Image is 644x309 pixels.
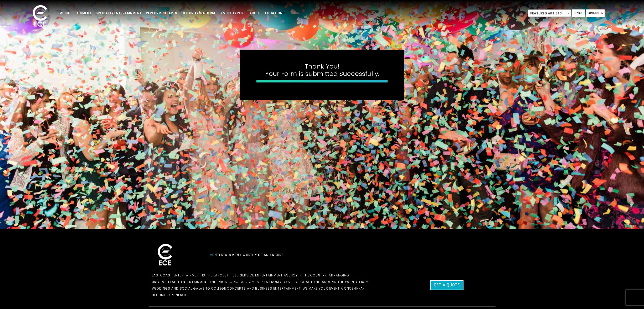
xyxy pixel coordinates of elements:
[572,9,585,17] a: Search
[256,63,388,78] h4: Thank You! Your Form is submitted Successfully.
[207,251,380,259] div: Entertainment Worthy of an Encore
[430,280,463,290] a: Get a Quote
[210,253,212,257] span: //
[57,9,75,18] a: Music
[179,9,219,18] a: Celebrity/National
[75,9,94,18] a: Comedy
[152,272,377,298] p: EastCoast Entertainment is the largest, full-service entertainment agency in the country, arrangi...
[528,10,571,17] span: Featured Artists
[247,9,263,18] a: About
[94,9,144,18] a: Specialty Entertainment
[219,9,247,18] a: Event Types
[528,9,571,17] span: Featured Artists
[586,9,605,17] a: Contact Us
[152,242,178,268] img: ece_new_logo_whitev2-1.png
[27,4,53,29] img: ece_new_logo_whitev2-1.png
[263,9,287,18] a: Locations
[144,9,179,18] a: Performing Arts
